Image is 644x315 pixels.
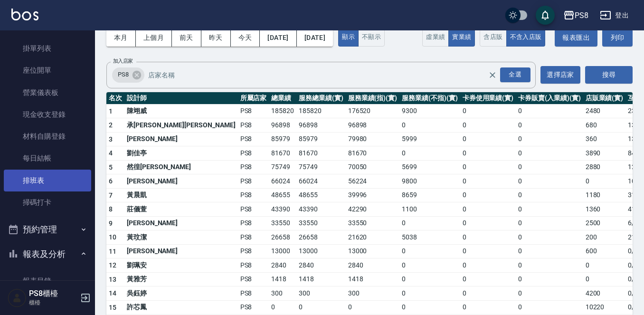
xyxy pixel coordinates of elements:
[112,70,134,79] span: PS8
[583,104,626,118] td: 2480
[109,177,113,185] span: 6
[269,118,296,133] td: 96898
[124,160,238,174] td: 然徨[PERSON_NAME]
[346,272,400,286] td: 1418
[536,6,555,25] button: save
[269,202,296,217] td: 43390
[346,118,400,133] td: 96898
[296,230,346,245] td: 26658
[516,92,583,105] th: 卡券販賣(入業績)(實)
[296,216,346,230] td: 33550
[269,174,296,189] td: 66024
[238,146,269,161] td: PS8
[596,7,633,24] button: 登出
[238,104,269,118] td: PS8
[238,230,269,245] td: PS8
[269,258,296,273] td: 2840
[124,174,238,189] td: [PERSON_NAME]
[109,163,113,171] span: 5
[296,174,346,189] td: 66024
[583,174,626,189] td: 0
[399,174,460,189] td: 9800
[113,57,133,65] label: 加入店家
[516,244,583,258] td: 0
[136,29,172,47] button: 上個月
[106,92,124,105] th: 名次
[124,230,238,245] td: 黃玟潔
[296,286,346,301] td: 300
[112,67,144,83] div: PS8
[124,258,238,273] td: 劉珮安
[583,272,626,286] td: 0
[346,258,400,273] td: 2840
[296,146,346,161] td: 81670
[296,244,346,258] td: 13000
[516,272,583,286] td: 0
[238,188,269,202] td: PS8
[399,258,460,273] td: 0
[583,146,626,161] td: 3890
[516,216,583,230] td: 0
[555,29,597,47] button: 報表匯出
[4,170,91,191] a: 排班表
[296,188,346,202] td: 48655
[124,132,238,146] td: [PERSON_NAME]
[11,9,38,20] img: Logo
[460,118,516,133] td: 0
[4,82,91,104] a: 營業儀表板
[238,118,269,133] td: PS8
[109,191,113,199] span: 7
[399,244,460,258] td: 0
[583,188,626,202] td: 1180
[269,132,296,146] td: 85979
[346,244,400,258] td: 13000
[346,286,400,301] td: 300
[238,258,269,273] td: PS8
[29,298,77,307] p: 櫃檯
[460,174,516,189] td: 0
[109,135,113,143] span: 3
[106,29,136,47] button: 本月
[460,230,516,245] td: 0
[346,174,400,189] td: 56224
[346,188,400,202] td: 39996
[238,216,269,230] td: PS8
[346,132,400,146] td: 79980
[516,132,583,146] td: 0
[460,146,516,161] td: 0
[109,107,113,115] span: 1
[238,202,269,217] td: PS8
[296,132,346,146] td: 85979
[460,104,516,118] td: 0
[448,28,475,47] button: 實業績
[29,289,77,298] h5: PS8櫃檯
[346,202,400,217] td: 42290
[296,300,346,315] td: 0
[4,270,91,292] a: 報表目錄
[269,160,296,174] td: 75749
[238,286,269,301] td: PS8
[399,216,460,230] td: 0
[296,202,346,217] td: 43390
[124,104,238,118] td: 陳翊威
[124,286,238,301] td: 吳鈺婷
[146,67,505,83] input: 店家名稱
[269,188,296,202] td: 48655
[346,146,400,161] td: 81670
[296,160,346,174] td: 75749
[506,28,546,47] button: 不含入店販
[269,216,296,230] td: 33550
[399,188,460,202] td: 8659
[296,104,346,118] td: 185820
[4,59,91,81] a: 座位開單
[269,146,296,161] td: 81670
[399,92,460,105] th: 服務業績(不指)(實)
[583,230,626,245] td: 200
[486,68,499,82] button: Clear
[480,28,506,47] button: 含店販
[109,248,117,255] span: 11
[399,300,460,315] td: 0
[201,29,231,47] button: 昨天
[109,261,117,269] span: 12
